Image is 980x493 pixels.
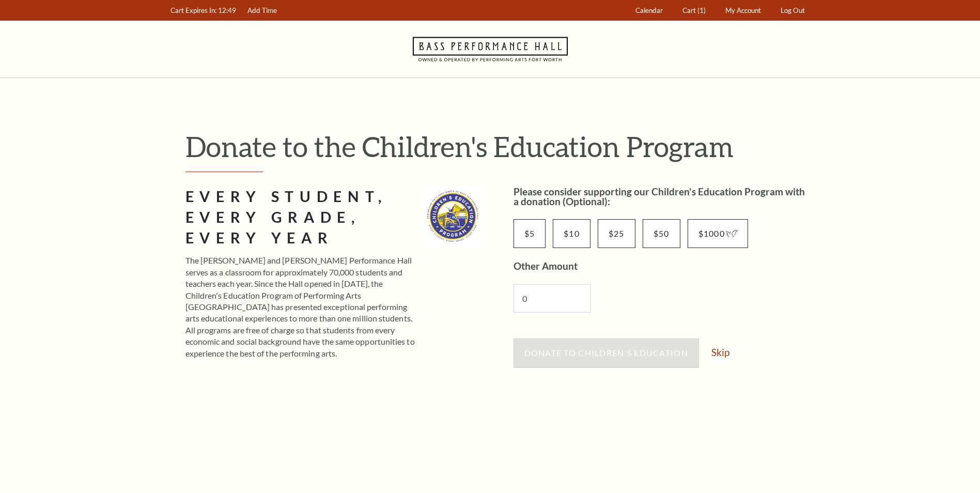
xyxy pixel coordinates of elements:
a: Skip [711,347,729,357]
button: Donate to Children's Education [514,338,699,367]
p: The [PERSON_NAME] and [PERSON_NAME] Performance Hall serves as a classroom for approximately 70,0... [185,255,416,359]
input: $10 [553,219,590,248]
label: Other Amount [514,260,578,272]
a: Calendar [630,1,667,21]
a: Add Time [242,1,282,21]
input: $50 [643,219,680,248]
a: My Account [720,1,766,21]
input: $1000 [688,219,748,248]
a: Cart (1) [677,1,710,21]
h2: Every Student, Every Grade, Every Year [185,187,416,249]
span: Donate to Children's Education [524,348,688,358]
a: Log Out [775,1,810,21]
img: cep_logo_2022_standard_335x335.jpg [423,187,483,246]
span: Calendar [635,6,663,14]
input: $25 [598,219,635,248]
span: Cart Expires In: [170,6,216,14]
span: My Account [725,6,761,14]
span: 12:49 [218,6,236,14]
h1: Donate to the Children's Education Program [185,130,811,163]
label: Please consider supporting our Children's Education Program with a donation (Optional): [514,186,805,207]
span: Cart [682,6,696,14]
input: $5 [514,219,546,248]
span: (1) [697,6,706,14]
